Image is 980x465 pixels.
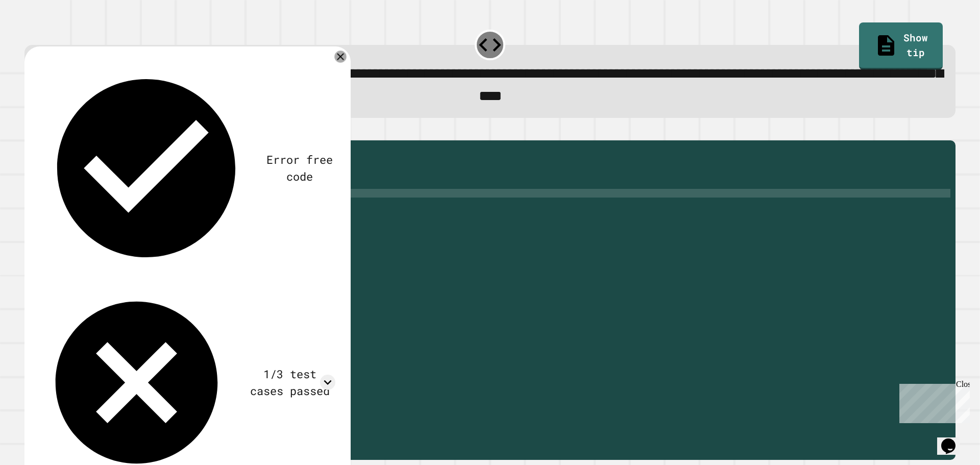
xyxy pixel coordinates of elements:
[4,4,70,65] div: Chat with us now!Close
[937,424,970,455] iframe: chat widget
[895,380,970,423] iframe: chat widget
[263,151,335,185] div: Error free code
[859,22,942,69] a: Show tip
[244,365,335,399] div: 1/3 test cases passed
